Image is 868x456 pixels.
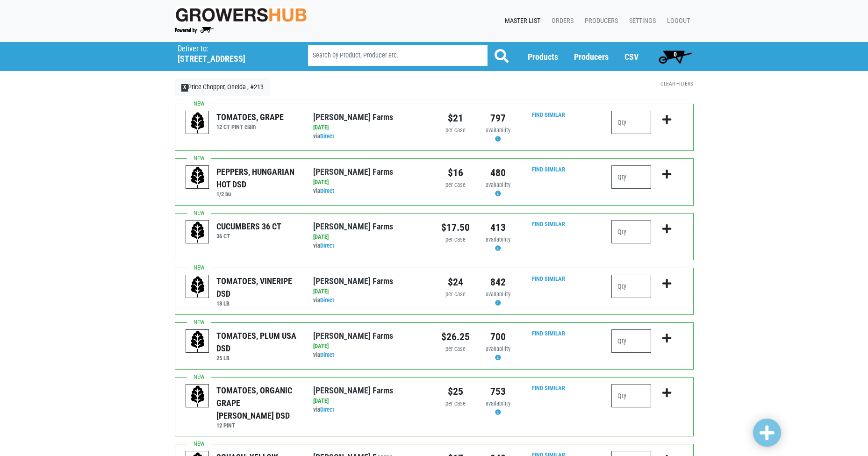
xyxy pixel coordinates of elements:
[577,12,622,30] a: Producers
[216,111,284,123] div: TOMATOES, GRAPE
[320,406,334,413] a: Direct
[216,329,299,355] div: TOMATOES, PLUM USA DSD
[313,385,393,395] a: [PERSON_NAME] Farms
[186,166,209,189] img: placeholder-variety-43d6402dacf2d531de610a020419775a.svg
[532,275,565,282] a: Find Similar
[497,12,544,30] a: Master List
[486,345,510,352] span: availability
[611,275,651,298] input: Qty
[320,351,334,358] a: Direct
[313,132,427,141] div: via
[216,165,299,191] div: PEPPERS, HUNGARIAN HOT DSD
[186,385,209,408] img: placeholder-variety-43d6402dacf2d531de610a020419775a.svg
[528,52,558,62] a: Products
[484,329,512,344] div: 700
[175,6,308,23] img: original-fc7597fdc6adbb9d0e2ae620e786d1a2.jpg
[441,111,470,126] div: $21
[441,345,470,354] div: per case
[532,330,565,337] a: Find Similar
[441,384,470,399] div: $25
[486,400,510,407] span: availability
[216,275,299,300] div: TOMATOES, VINERIPE DSD
[660,80,693,87] a: Clear Filters
[611,165,651,189] input: Qty
[216,355,299,362] h6: 25 LB
[313,187,427,196] div: via
[313,296,427,305] div: via
[313,331,393,341] a: [PERSON_NAME] Farms
[313,112,393,122] a: [PERSON_NAME] Farms
[441,220,470,235] div: $17.50
[611,384,651,407] input: Qty
[674,50,677,58] span: 0
[313,178,427,187] div: [DATE]
[181,84,188,92] span: X
[320,242,334,249] a: Direct
[320,133,334,140] a: Direct
[532,111,565,118] a: Find Similar
[441,275,470,290] div: $24
[486,236,510,243] span: availability
[611,329,651,353] input: Qty
[441,181,470,190] div: per case
[216,123,284,130] h6: 12 CT PINT clam
[313,221,393,231] a: [PERSON_NAME] Farms
[486,181,510,188] span: availability
[178,44,284,54] p: Deliver to:
[532,166,565,173] a: Find Similar
[186,221,209,244] img: placeholder-variety-43d6402dacf2d531de610a020419775a.svg
[178,54,284,64] h5: [STREET_ADDRESS]
[313,242,427,250] div: via
[441,329,470,344] div: $26.25
[186,111,209,135] img: placeholder-variety-43d6402dacf2d531de610a020419775a.svg
[313,397,427,406] div: [DATE]
[186,330,209,353] img: placeholder-variety-43d6402dacf2d531de610a020419775a.svg
[486,127,510,134] span: availability
[175,27,214,34] img: Powered by Big Wheelbarrow
[313,233,427,242] div: [DATE]
[486,291,510,298] span: availability
[313,276,393,286] a: [PERSON_NAME] Farms
[532,221,565,228] a: Find Similar
[484,275,512,290] div: 842
[313,123,427,132] div: [DATE]
[622,12,660,30] a: Settings
[313,406,427,414] div: via
[574,52,609,62] a: Producers
[186,275,209,299] img: placeholder-variety-43d6402dacf2d531de610a020419775a.svg
[532,385,565,392] a: Find Similar
[313,167,393,177] a: [PERSON_NAME] Farms
[216,300,299,307] h6: 18 LB
[441,290,470,299] div: per case
[216,220,281,233] div: CUCUMBERS 36 CT
[178,42,291,64] span: Price Chopper, Oneida , #213 (142 Genesee St, Oneida, NY 13421, USA)
[320,297,334,304] a: Direct
[313,287,427,296] div: [DATE]
[441,165,470,180] div: $16
[313,342,427,351] div: [DATE]
[484,220,512,235] div: 413
[611,220,651,243] input: Qty
[660,12,694,30] a: Logout
[441,235,470,244] div: per case
[308,45,488,66] input: Search by Product, Producer etc.
[484,165,512,180] div: 480
[654,47,696,66] a: 0
[175,78,271,96] a: XPrice Chopper, Oneida , #213
[216,191,299,198] h6: 1/2 bu
[313,351,427,360] div: via
[216,233,281,240] h6: 36 CT
[441,126,470,135] div: per case
[320,187,334,194] a: Direct
[441,399,470,408] div: per case
[216,384,299,422] div: TOMATOES, ORGANIC GRAPE [PERSON_NAME] DSD
[611,111,651,134] input: Qty
[216,422,299,429] h6: 12 PINT
[624,52,638,62] a: CSV
[484,111,512,126] div: 797
[484,384,512,399] div: 753
[544,12,577,30] a: Orders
